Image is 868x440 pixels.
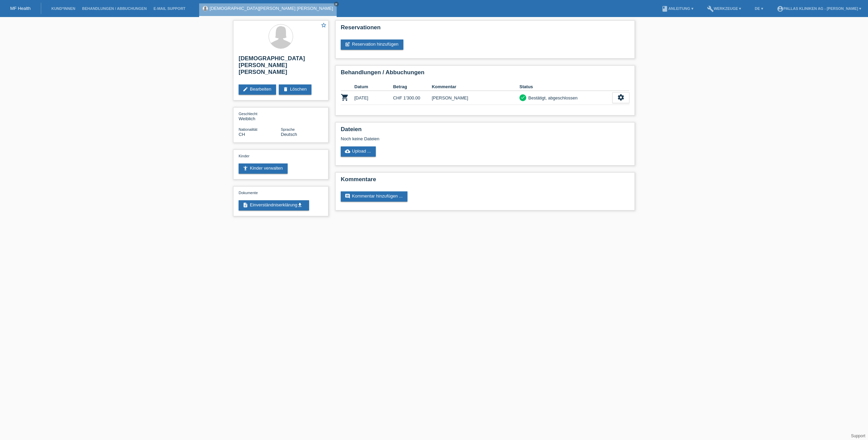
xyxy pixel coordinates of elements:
h2: [DEMOGRAPHIC_DATA][PERSON_NAME] [PERSON_NAME] [239,55,323,79]
th: Datum [354,83,393,91]
i: comment [345,193,350,199]
h2: Dateien [341,126,629,136]
a: Support [851,434,865,438]
i: book [661,5,668,12]
span: Sprache [281,127,295,131]
a: buildWerkzeuge ▾ [704,6,745,11]
a: commentKommentar hinzufügen ... [341,191,407,202]
div: Weiblich [239,111,281,121]
a: deleteLöschen [279,84,311,95]
span: Deutsch [281,132,297,137]
h2: Behandlungen / Abbuchungen [341,69,629,79]
a: account_circlePallas Kliniken AG - [PERSON_NAME] ▾ [773,6,865,11]
i: cloud_upload [345,148,350,154]
a: cloud_uploadUpload ... [341,146,376,157]
i: description [243,202,248,208]
i: account_circle [777,5,784,12]
a: E-Mail Support [150,6,189,11]
i: post_add [345,42,350,47]
a: Kund*innen [48,6,79,11]
div: Noch keine Dateien [341,136,549,141]
h2: Reservationen [341,24,629,34]
a: descriptionEinverständniserklärungget_app [239,200,309,210]
i: edit [243,87,248,92]
span: Dokumente [239,191,258,195]
i: delete [283,87,288,92]
i: settings [617,94,625,101]
i: close [335,2,338,6]
a: accessibility_newKinder verwalten [239,163,288,174]
th: Status [519,83,612,91]
a: editBearbeiten [239,84,276,95]
td: CHF 1'300.00 [393,91,432,105]
a: close [334,2,339,6]
span: Schweiz [239,132,245,137]
a: [DEMOGRAPHIC_DATA][PERSON_NAME] [PERSON_NAME] [210,6,333,11]
a: star_border [321,22,327,29]
i: accessibility_new [243,166,248,171]
a: post_addReservation hinzufügen [341,40,403,50]
th: Kommentar [432,83,519,91]
span: Geschlecht [239,112,257,116]
span: Nationalität [239,127,257,131]
span: Kinder [239,154,250,158]
th: Betrag [393,83,432,91]
a: bookAnleitung ▾ [658,6,696,11]
td: [DATE] [354,91,393,105]
i: build [707,5,714,12]
div: Bestätigt, abgeschlossen [526,94,578,101]
i: check [520,95,525,100]
a: MF Health [10,6,31,11]
td: [PERSON_NAME] [432,91,519,105]
i: star_border [321,22,327,28]
a: Behandlungen / Abbuchungen [79,6,150,11]
h2: Kommentare [341,176,629,186]
i: get_app [297,202,303,208]
a: DE ▾ [751,6,766,11]
i: POSP00028507 [341,93,349,101]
